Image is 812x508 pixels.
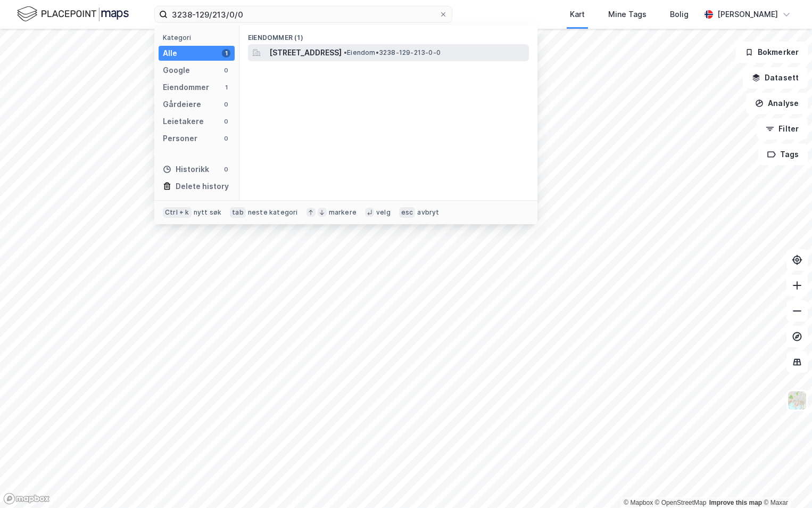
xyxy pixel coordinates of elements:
div: Kategori [163,34,235,42]
button: Datasett [743,67,808,88]
a: Improve this map [709,499,762,506]
a: Mapbox homepage [3,493,50,505]
div: avbryt [417,208,439,217]
div: Leietakere [163,115,204,128]
div: tab [230,207,246,218]
div: Alle [163,47,177,60]
div: Personer [163,132,197,145]
span: Eiendom • 3238-129-213-0-0 [344,48,441,57]
div: esc [399,207,416,218]
div: [PERSON_NAME] [717,8,778,21]
div: Eiendommer (1) [239,25,537,44]
div: 0 [222,100,230,109]
div: Eiendommer [163,81,209,94]
div: Kart [570,8,585,21]
div: neste kategori [248,208,298,217]
div: velg [376,208,391,217]
div: 0 [222,117,230,126]
div: Mine Tags [608,8,647,21]
div: 0 [222,134,230,143]
a: OpenStreetMap [655,499,707,506]
div: Gårdeiere [163,98,201,111]
div: Google [163,64,190,77]
div: Ctrl + k [163,207,192,218]
button: Filter [757,118,808,140]
div: 0 [222,165,230,174]
div: Historikk [163,163,209,176]
img: logo.f888ab2527a4732fd821a326f86c7f29.svg [17,5,129,23]
button: Analyse [746,93,808,114]
span: [STREET_ADDRESS] [269,46,342,59]
div: 1 [222,49,230,58]
input: Søk på adresse, matrikkel, gårdeiere, leietakere eller personer [168,6,439,22]
button: Tags [758,144,808,165]
div: markere [329,208,357,217]
div: nytt søk [194,208,222,217]
div: Bolig [670,8,689,21]
iframe: Chat Widget [759,457,812,508]
img: Z [787,390,807,411]
div: 1 [222,83,230,92]
button: Bokmerker [736,42,808,63]
div: 0 [222,66,230,75]
a: Mapbox [624,499,653,506]
span: • [344,48,347,56]
div: Delete history [176,180,229,193]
